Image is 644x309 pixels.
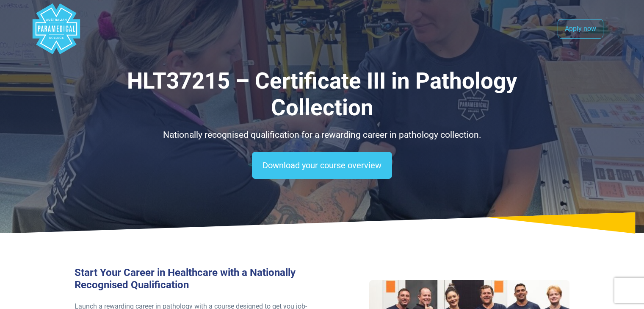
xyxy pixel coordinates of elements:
div: Australian Paramedical College [31,3,82,54]
h3: Start Your Career in Healthcare with a Nationally Recognised Qualification [75,267,317,291]
a: Apply now [558,19,603,39]
p: Nationally recognised qualification for a rewarding career in pathology collection. [75,128,570,142]
h1: HLT37215 – Certificate III in Pathology Collection [75,68,570,122]
a: Download your course overview [252,152,392,179]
